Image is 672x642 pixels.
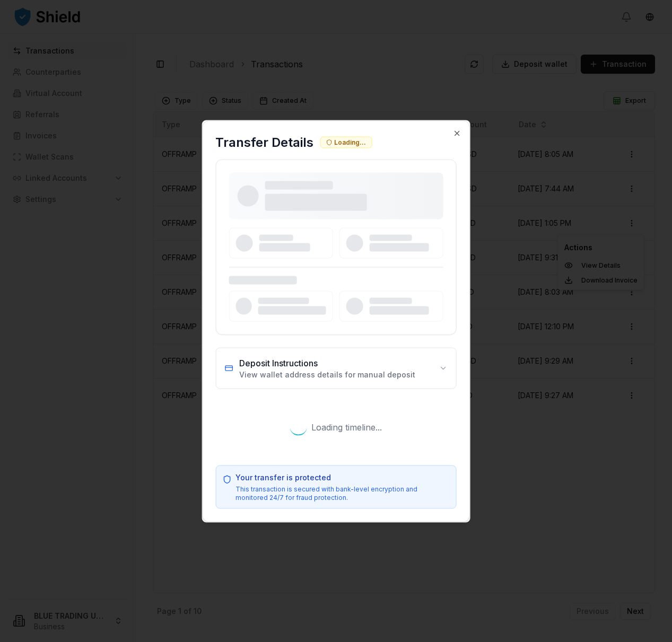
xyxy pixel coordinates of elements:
h2: Transfer Details [215,134,313,151]
h3: Deposit Instructions [239,356,415,369]
p: View wallet address details for manual deposit [239,369,415,380]
p: This transaction is secured with bank-level encryption and monitored 24/7 for fraud protection. [235,485,449,502]
p: Your transfer is protected [235,472,449,482]
div: Loading... [320,136,372,148]
button: Deposit InstructionsView wallet address details for manual deposit [216,348,456,388]
span: Loading timeline... [311,420,382,433]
